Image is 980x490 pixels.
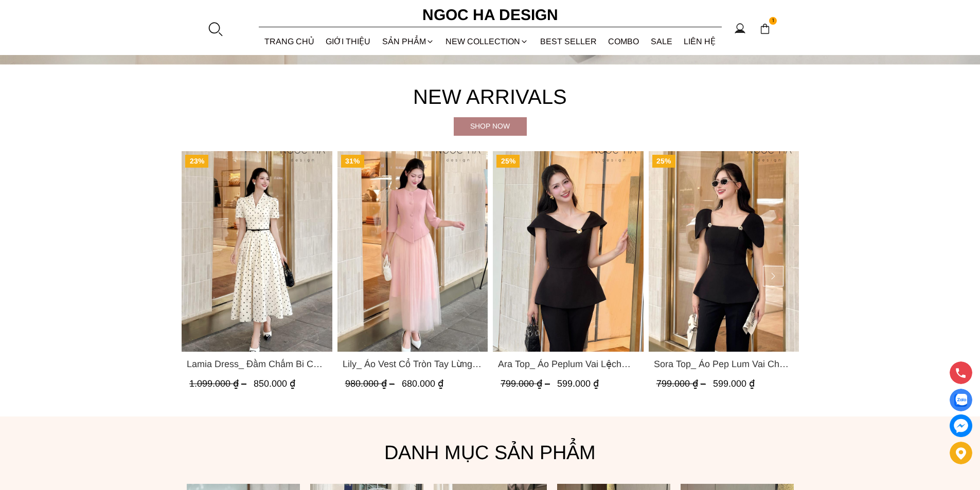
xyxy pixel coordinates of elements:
[259,28,320,55] a: TRANG CHỦ
[342,357,483,371] span: Lily_ Áo Vest Cổ Tròn Tay Lừng Mix Chân Váy Lưới Màu Hồng A1082+CV140
[602,28,645,55] a: Combo
[187,357,327,371] span: Lamia Dress_ Đầm Chấm Bi Cổ Vest Màu Kem D1003
[954,394,967,407] img: Display image
[493,151,644,352] a: Product image - Ara Top_ Áo Peplum Vai Lệch Đính Cúc Màu Đen A1084
[678,28,722,55] a: LIÊN HỆ
[320,28,377,55] a: GIỚI THIỆU
[501,378,553,389] span: 799.000 ₫
[254,378,295,389] span: 850.000 ₫
[759,23,771,34] img: img-CART-ICON-ksit0nf1
[189,378,249,389] span: 1.099.000 ₫
[187,357,327,371] a: Link to Lamia Dress_ Đầm Chấm Bi Cổ Vest Màu Kem D1003
[401,378,443,389] span: 680.000 ₫
[557,378,599,389] span: 599.000 ₫
[498,357,638,371] a: Link to Ara Top_ Áo Peplum Vai Lệch Đính Cúc Màu Đen A1084
[454,120,527,132] div: Shop now
[182,151,332,352] a: Product image - Lamia Dress_ Đầm Chấm Bi Cổ Vest Màu Kem D1003
[377,28,440,55] div: SẢN PHẨM
[653,357,794,371] span: Sora Top_ Áo Pep Lum Vai Chờm Đính Cúc 2 Bên Màu Đen A1081
[413,3,567,27] a: Ngoc Ha Design
[534,28,603,55] a: BEST SELLER
[656,378,708,389] span: 799.000 ₫
[440,28,534,55] a: NEW COLLECTION
[769,17,777,25] span: 1
[454,117,527,136] a: Shop now
[498,357,638,371] span: Ara Top_ Áo Peplum Vai Lệch Đính Cúc Màu Đen A1084
[645,28,679,55] a: SALE
[950,414,972,437] a: messenger
[182,80,799,113] h4: New Arrivals
[712,378,754,389] span: 599.000 ₫
[384,442,596,463] font: Danh mục sản phẩm
[337,151,488,352] a: Product image - Lily_ Áo Vest Cổ Tròn Tay Lừng Mix Chân Váy Lưới Màu Hồng A1082+CV140
[950,389,972,411] a: Display image
[342,357,483,371] a: Link to Lily_ Áo Vest Cổ Tròn Tay Lừng Mix Chân Váy Lưới Màu Hồng A1082+CV140
[345,378,397,389] span: 980.000 ₫
[648,151,799,352] a: Product image - Sora Top_ Áo Pep Lum Vai Chờm Đính Cúc 2 Bên Màu Đen A1081
[653,357,794,371] a: Link to Sora Top_ Áo Pep Lum Vai Chờm Đính Cúc 2 Bên Màu Đen A1081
